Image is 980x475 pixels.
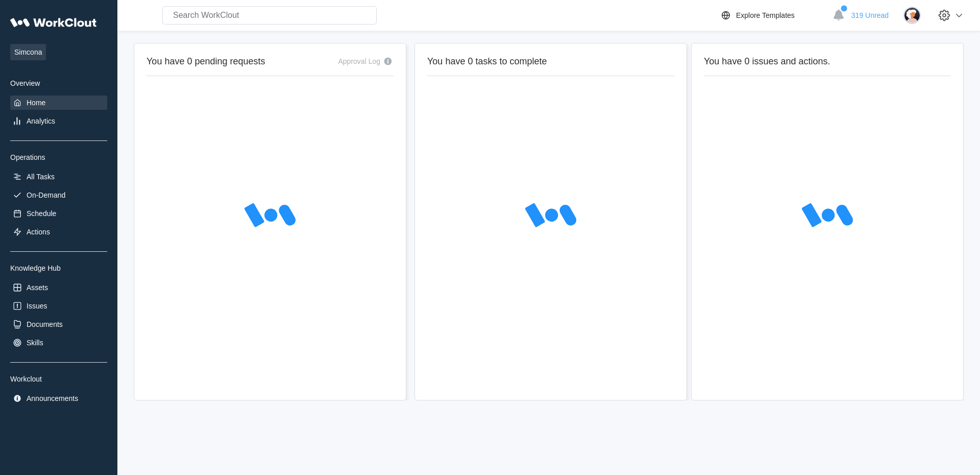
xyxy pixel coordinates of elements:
div: Explore Templates [736,11,795,19]
span: 319 Unread [851,11,889,19]
a: Issues [10,299,107,313]
div: Overview [10,79,107,87]
div: Operations [10,153,107,161]
h2: You have 0 issues and actions. [704,56,951,67]
div: Skills [27,339,43,347]
h2: You have 0 tasks to complete [427,56,674,67]
input: Search WorkClout [162,6,377,25]
div: Workclout [10,375,107,383]
a: Schedule [10,206,107,221]
a: Analytics [10,114,107,128]
a: Home [10,96,107,110]
img: user-4.png [903,7,921,24]
div: Schedule [27,209,56,218]
div: Approval Log [338,57,380,65]
div: Announcements [27,394,78,402]
a: Actions [10,225,107,239]
div: Assets [27,283,48,292]
a: Documents [10,317,107,331]
a: Announcements [10,391,107,406]
span: Simcona [10,44,46,60]
div: Analytics [27,117,55,125]
div: Knowledge Hub [10,264,107,272]
a: Skills [10,336,107,350]
div: All Tasks [27,173,55,181]
div: Documents [27,320,63,328]
div: Actions [27,228,50,236]
h2: You have 0 pending requests [146,56,265,67]
a: Explore Templates [720,9,827,21]
div: On-Demand [27,191,65,199]
a: On-Demand [10,188,107,202]
a: Assets [10,280,107,295]
div: Home [27,99,45,107]
a: All Tasks [10,170,107,184]
div: Issues [27,302,47,310]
